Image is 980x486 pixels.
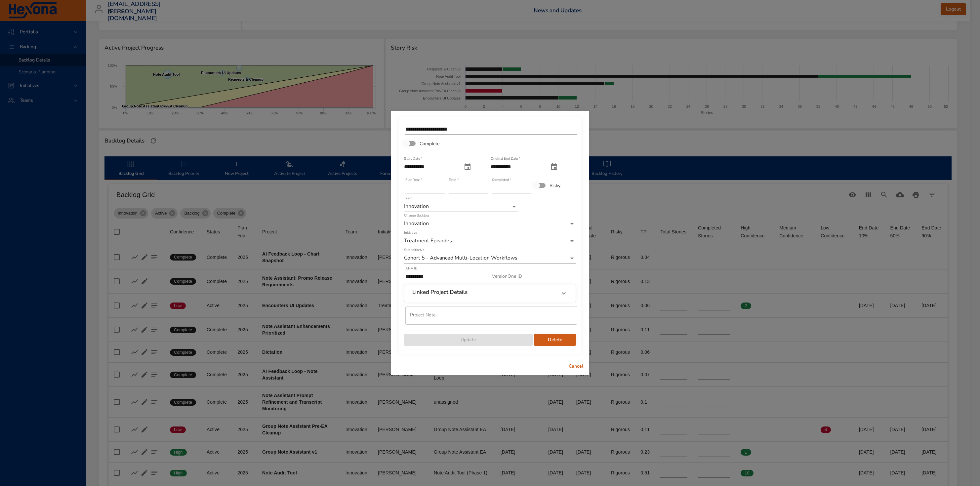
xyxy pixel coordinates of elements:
label: Change Backlog [404,214,429,218]
label: Sub Initiative [404,248,424,252]
button: Delete [534,334,576,346]
h6: Linked Project Details [412,289,468,296]
label: Original End Date [491,157,520,161]
label: Completed [492,178,511,182]
label: Plan Year [405,178,422,182]
button: start date [460,159,475,175]
div: Treatment Episodes [404,236,576,246]
label: AHA ID [405,267,418,270]
button: original end date [546,159,562,175]
label: Start Date [404,157,422,161]
label: Total [449,178,459,182]
span: Risky [550,182,560,189]
div: Innovation [404,219,576,229]
span: Complete [420,140,439,147]
span: Delete [539,336,571,344]
div: Innovation [404,201,518,212]
div: Linked Project Details [404,285,576,302]
label: Team [404,197,412,200]
button: Cancel [565,360,587,373]
div: Cohort 5 - Advanced Multi-Location Workflows [404,253,576,263]
span: Cancel [568,362,584,371]
label: Initiative [404,231,417,235]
